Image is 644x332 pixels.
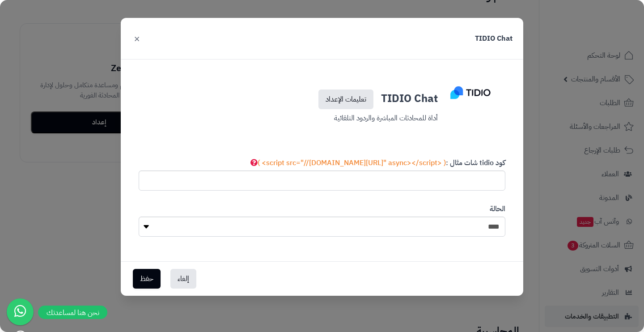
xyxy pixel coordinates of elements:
[442,86,499,99] img: tidio.png
[206,86,438,109] h3: TIDIO Chat
[206,109,438,124] p: أداة للمحادثات المباشرة والردود التلقائية
[490,204,505,214] label: الحالة
[249,157,505,168] label: كود tidio شات مثال :
[131,29,142,48] button: ×
[249,157,446,168] span: ( <script src="//[DOMAIN_NAME][URL]" async></script> )
[318,89,373,109] a: تعليمات الإعداد
[475,34,513,44] h3: TIDIO Chat
[170,269,196,289] button: إلغاء
[133,269,161,289] button: حفظ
